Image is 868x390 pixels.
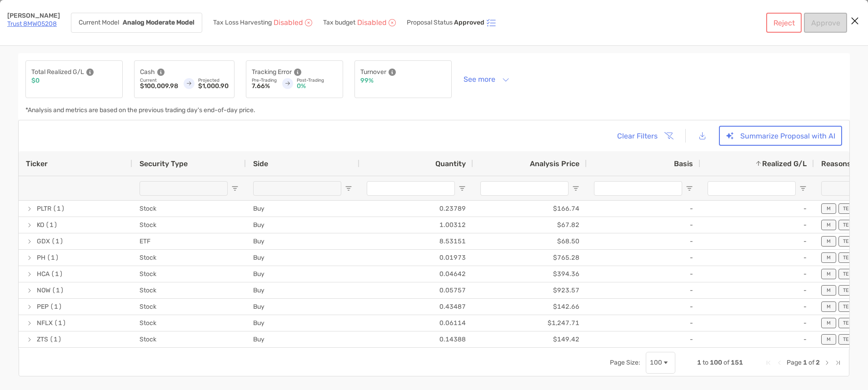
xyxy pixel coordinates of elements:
[843,271,849,277] p: TE
[323,20,355,26] p: Tax budget
[231,185,239,192] button: Open Filter Menu
[697,359,701,366] span: 1
[359,299,473,315] div: 0.43487
[435,159,466,168] span: Quantity
[253,159,268,168] span: Side
[54,316,66,331] span: (1)
[827,287,831,293] p: M
[132,217,246,233] div: Stock
[359,348,473,364] div: 0.28455
[31,78,40,84] p: $0
[198,83,229,89] p: $1,000.90
[297,83,337,89] p: 0%
[37,267,50,281] span: HCA
[359,250,473,266] div: 0.01973
[700,217,814,233] div: -
[834,359,842,366] div: Last Page
[843,206,849,212] p: TE
[246,217,359,233] div: Buy
[610,126,679,146] button: Clear Filters
[731,359,743,366] span: 151
[700,250,814,266] div: -
[827,206,831,212] p: M
[843,320,849,326] p: TE
[587,299,700,315] div: -
[345,185,352,192] button: Open Filter Menu
[246,266,359,282] div: Buy
[132,282,246,298] div: Stock
[297,78,337,83] p: Post-Trading
[700,348,814,364] div: -
[252,78,277,83] p: Pre-Trading
[37,250,45,265] span: PH
[31,66,84,78] p: Total Realized G/L
[357,20,387,26] p: Disabled
[473,282,587,298] div: $923.57
[587,282,700,298] div: -
[700,282,814,298] div: -
[246,282,359,298] div: Buy
[843,222,849,228] p: TE
[587,250,700,266] div: -
[37,234,50,249] span: GDX
[827,271,831,277] p: M
[719,126,842,146] button: Summarize Proposal with AI
[274,20,303,26] p: Disabled
[454,19,484,26] p: Approved
[530,159,579,168] span: Analysis Price
[79,20,119,26] p: Current Model
[480,181,569,196] input: Analysis Price Filter Input
[132,299,246,315] div: Stock
[473,299,587,315] div: $142.66
[473,266,587,282] div: $394.36
[37,316,53,331] span: NFLX
[587,331,700,347] div: -
[246,299,359,315] div: Buy
[25,107,255,114] p: *Analysis and metrics are based on the previous trading day's end-of-day price.
[359,331,473,347] div: 0.14388
[407,19,453,26] p: Proposal Status
[55,348,67,363] span: (1)
[827,320,831,326] p: M
[823,359,831,366] div: Next Page
[710,359,722,366] span: 100
[7,20,57,28] a: Trust 8MW05208
[26,159,48,168] span: Ticker
[473,331,587,347] div: $149.42
[52,283,64,298] span: (1)
[140,66,155,78] p: Cash
[765,359,772,366] div: First Page
[610,359,640,366] div: Page Size:
[132,331,246,347] div: Stock
[646,352,675,374] div: Page Size
[140,159,188,168] span: Security Type
[787,359,802,366] span: Page
[132,201,246,217] div: Stock
[843,304,849,310] p: TE
[700,299,814,315] div: -
[473,315,587,331] div: $1,247.71
[843,255,849,261] p: TE
[246,348,359,364] div: Buy
[843,238,849,244] p: TE
[473,250,587,266] div: $765.28
[37,201,51,216] span: PLTR
[700,315,814,331] div: -
[360,66,386,78] p: Turnover
[37,217,44,232] span: KO
[359,217,473,233] div: 1.00312
[700,266,814,282] div: -
[762,159,807,168] span: Realized G/L
[198,78,229,83] p: Projected
[252,83,277,89] p: 7.66%
[827,304,831,310] p: M
[37,332,48,347] span: ZTS
[359,233,473,249] div: 8.53151
[473,201,587,217] div: $166.74
[572,185,579,192] button: Open Filter Menu
[703,359,708,366] span: to
[51,267,63,281] span: (1)
[587,201,700,217] div: -
[132,315,246,331] div: Stock
[587,315,700,331] div: -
